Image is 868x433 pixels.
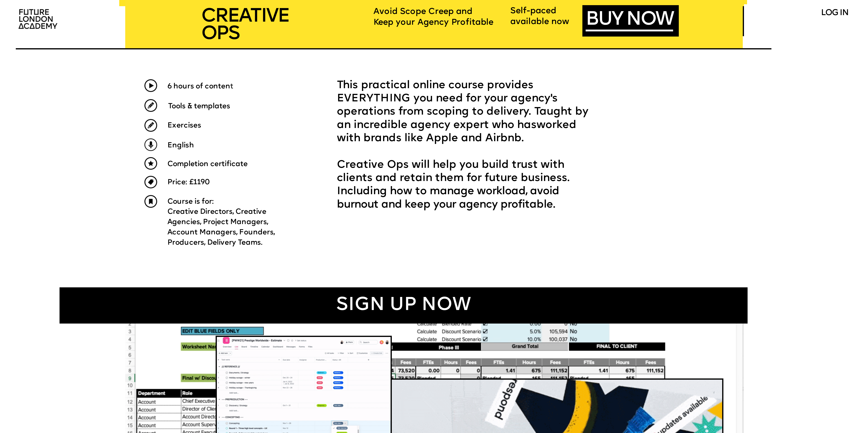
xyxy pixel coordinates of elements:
span: English [167,142,194,149]
span: Self-paced [510,7,556,15]
span: Exercises [167,122,201,129]
img: upload-46f30c54-4dc4-4b6f-83d2-a1dbf5baa745.png [144,119,157,132]
span: Creative Ops will help you build trust with clients and retain them for future business. Includin... [337,160,573,210]
span: Price: £1190 [167,179,210,186]
span: Course is for: [167,198,214,205]
span: Creative Directors, Creative Agencies, Project Managers, Account Managers, Founders, Producers, D... [167,208,277,246]
img: upload-d48f716b-e876-41cd-bec0-479d4f1408e9.png [144,157,157,170]
a: BUY NOW [586,10,673,31]
img: upload-60f0cde6-1fc7-443c-af28-15e41498aeec.png [144,79,157,92]
img: upload-2f72e7a8-3806-41e8-b55b-d754ac055a4a.png [15,5,63,34]
img: upload-a750bc6f-f52f-43b6-9728-8737ad81f8c1.png [144,195,157,208]
span: Completion certificate [167,161,248,168]
img: upload-23374000-b70b-46d9-a071-d267d891162d.png [144,176,157,189]
span: worked with brands like Apple and Airbnb. [337,120,579,144]
img: upload-9eb2eadd-7bf9-4b2b-b585-6dd8b9275b41.png [144,138,157,151]
p: t [167,80,305,93]
span: 6 hours of conten [167,83,230,90]
span: CREATIVE OPS [201,7,289,44]
span: Keep your Agency Profitable [373,19,494,27]
span: Tools & templates [168,103,230,110]
span: available now [510,18,570,26]
span: This practical online course provides EVERYTHING you need for your agency's operations from scopi... [337,80,591,144]
span: Avoid Scope Creep and [373,8,472,16]
span: anage workload, avoid burnout and keep your agency profitable. [337,186,562,210]
a: LOG IN [821,9,848,17]
img: upload-46f30c54-4dc4-4b6f-83d2-a1dbf5baa745.png [144,99,157,112]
